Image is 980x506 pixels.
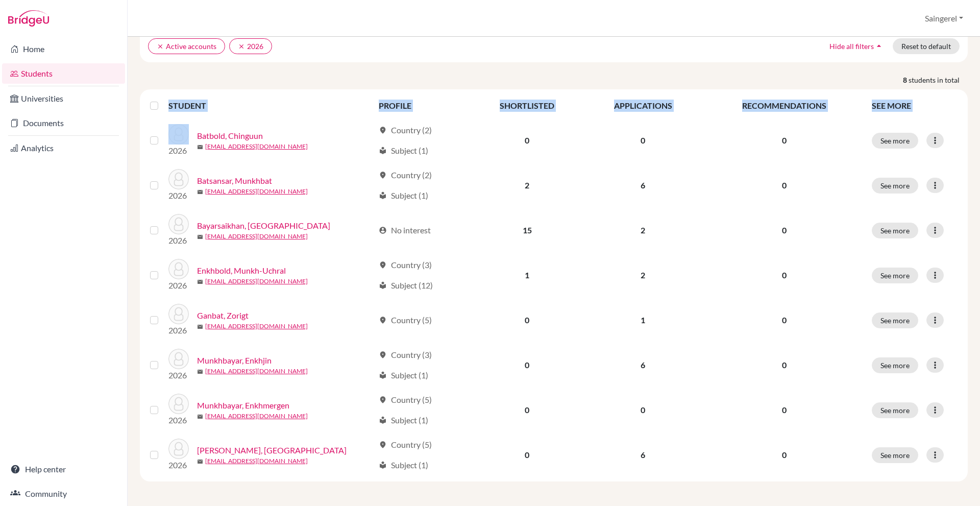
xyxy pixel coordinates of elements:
[379,396,387,404] span: location_on
[471,163,583,208] td: 2
[205,322,308,331] a: [EMAIL_ADDRESS][DOMAIN_NAME]
[709,224,860,236] p: 0
[379,281,387,290] span: local_library
[2,484,125,504] a: Community
[866,93,964,118] th: SEE MORE
[168,124,189,144] img: Batbold, Chinguun
[168,214,189,234] img: Bayarsaikhan, Enkhjin
[379,126,387,134] span: location_on
[379,369,428,381] div: Subject (1)
[168,414,189,426] p: 2026
[168,394,189,414] img: Munkhbayar, Enkhmergen
[471,93,583,118] th: SHORTLISTED
[872,133,918,149] button: See more
[205,456,308,466] a: [EMAIL_ADDRESS][DOMAIN_NAME]
[379,394,432,406] div: Country (5)
[872,178,918,194] button: See more
[2,459,125,479] a: Help center
[583,163,702,208] td: 6
[379,459,428,471] div: Subject (1)
[205,277,308,286] a: [EMAIL_ADDRESS][DOMAIN_NAME]
[168,459,189,471] p: 2026
[197,444,347,456] a: [PERSON_NAME], [GEOGRAPHIC_DATA]
[229,38,272,54] button: clear2026
[471,432,583,477] td: 0
[583,253,702,298] td: 2
[197,414,203,420] span: mail
[709,404,860,416] p: 0
[168,279,189,292] p: 2026
[471,208,583,253] td: 15
[583,388,702,432] td: 0
[583,208,702,253] td: 2
[168,169,189,189] img: Batsansar, Munkhbat
[920,9,968,28] button: Saingerel
[2,63,125,84] a: Students
[379,416,387,424] span: local_library
[872,402,918,418] button: See more
[148,38,225,54] button: clearActive accounts
[168,349,189,369] img: Munkhbayar, Enkhjin
[709,449,860,461] p: 0
[197,354,272,367] a: Munkhbayar, Enkhjin
[168,259,189,279] img: Enkhbold, Munkh-Uchral
[872,312,918,328] button: See more
[197,309,249,322] a: Ganbat, Zorigt
[709,314,860,326] p: 0
[379,371,387,379] span: local_library
[379,349,432,361] div: Country (3)
[2,88,125,109] a: Universities
[379,147,387,155] span: local_library
[197,234,203,240] span: mail
[197,130,263,142] a: Batbold, Chinguun
[872,223,918,238] button: See more
[379,314,432,326] div: Country (5)
[379,226,387,234] span: account_circle
[197,220,330,232] a: Bayarsaikhan, [GEOGRAPHIC_DATA]
[583,432,702,477] td: 6
[874,41,884,51] i: arrow_drop_up
[197,399,289,412] a: Munkhbayar, Enkhmergen
[821,38,893,54] button: Hide all filtersarrow_drop_up
[471,118,583,163] td: 0
[379,261,387,269] span: location_on
[872,447,918,463] button: See more
[471,253,583,298] td: 1
[379,224,431,236] div: No interest
[709,359,860,371] p: 0
[583,118,702,163] td: 0
[379,124,432,136] div: Country (2)
[168,369,189,381] p: 2026
[379,169,432,181] div: Country (2)
[205,232,308,241] a: [EMAIL_ADDRESS][DOMAIN_NAME]
[373,93,471,118] th: PROFILE
[168,324,189,336] p: 2026
[709,134,860,147] p: 0
[903,75,909,85] strong: 8
[379,439,432,451] div: Country (5)
[583,93,702,118] th: APPLICATIONS
[583,298,702,343] td: 1
[168,234,189,247] p: 2026
[205,367,308,376] a: [EMAIL_ADDRESS][DOMAIN_NAME]
[709,179,860,191] p: 0
[379,171,387,179] span: location_on
[583,343,702,388] td: 6
[197,369,203,375] span: mail
[471,343,583,388] td: 0
[197,459,203,465] span: mail
[197,324,203,330] span: mail
[197,279,203,285] span: mail
[168,144,189,157] p: 2026
[157,43,164,50] i: clear
[471,388,583,432] td: 0
[168,439,189,459] img: Nyamdelger, Tavilan
[238,43,245,50] i: clear
[909,75,968,85] span: students in total
[2,113,125,133] a: Documents
[197,189,203,195] span: mail
[2,39,125,59] a: Home
[8,10,49,27] img: Bridge-U
[379,414,428,426] div: Subject (1)
[471,298,583,343] td: 0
